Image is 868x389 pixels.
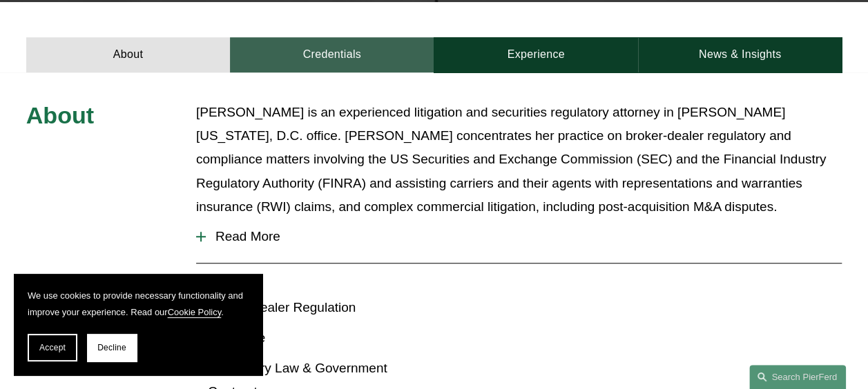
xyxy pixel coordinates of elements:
span: Decline [97,343,126,352]
section: Cookie banner [14,274,262,375]
p: We use cookies to provide necessary functionality and improve your experience. Read our . [28,288,249,320]
p: [PERSON_NAME] is an experienced litigation and securities regulatory attorney in [PERSON_NAME] [U... [196,101,842,219]
span: Read More [206,229,842,244]
a: Credentials [230,37,434,72]
button: Read More [196,219,842,255]
span: About [26,102,94,128]
span: Accept [39,343,66,352]
a: Experience [434,37,637,72]
button: Accept [28,334,77,361]
a: Cookie Policy [168,307,222,317]
a: News & Insights [638,37,842,72]
p: Insurance [208,326,434,350]
a: About [26,37,230,72]
button: Decline [87,334,137,361]
p: Broker-Dealer Regulation [208,296,434,319]
a: Search this site [749,365,846,389]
